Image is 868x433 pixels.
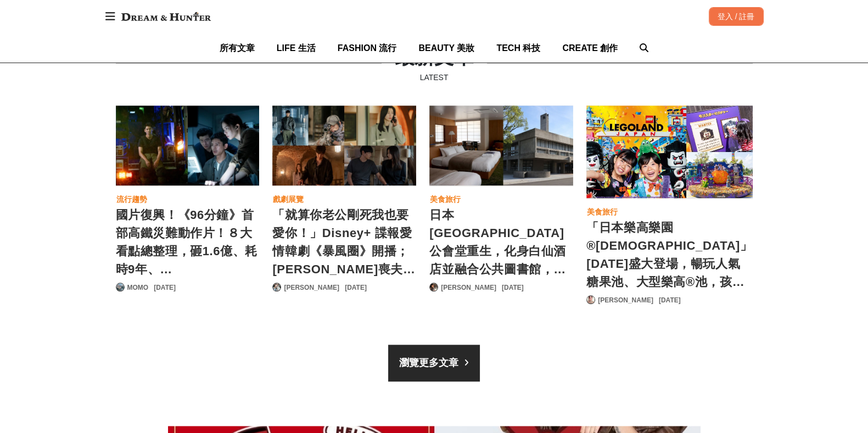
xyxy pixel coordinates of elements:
a: 美食旅行 [429,193,461,206]
a: [PERSON_NAME] [284,283,339,293]
a: 「就算你老公剛死我也要愛你！」Disney+ 諜報愛情韓劇《暴風圈》開播；全智賢剛喪夫、姜棟元直球追愛，Threads超狗血對話引熱議 [272,105,416,186]
img: Avatar [587,296,595,303]
span: 所有文章 [220,43,255,53]
a: [PERSON_NAME] [441,283,496,293]
a: 「日本樂高樂園®萬聖節派對」10月3日盛大登場，暢玩人氣糖果池、大型樂高®池，孩子們的變裝派對聖地就在這裡！ [586,105,752,199]
div: [DATE] [659,295,681,305]
a: 戲劇展覽 [272,193,304,206]
img: Dream & Hunter [116,7,216,26]
a: MOMO [127,283,149,293]
a: BEAUTY 美妝 [418,33,474,63]
img: Avatar [430,283,438,291]
a: 所有文章 [220,33,255,63]
a: [PERSON_NAME] [598,295,653,305]
div: 流行趨勢 [116,193,147,205]
span: CREATE 創作 [562,43,618,53]
a: 「日本樂高樂園®[DEMOGRAPHIC_DATA]」[DATE]盛大登場，暢玩人氣糖果池、大型樂高®池，孩子們的變裝派對聖地就在這裡！ [586,218,752,290]
a: Avatar [429,283,438,291]
a: 國片復興！《96分鐘》首部高鐵災難動作片！８大看點總整理，砸1.6億、耗時9年、信義區封街拍攝、高度還原高鐵車廂讓觀眾身歷其境 [116,105,260,186]
div: 登入 / 註冊 [709,7,764,26]
div: [DATE] [345,283,367,293]
img: Avatar [273,283,281,291]
a: 美食旅行 [586,205,618,218]
span: LIFE 生活 [277,43,316,53]
a: 「就算你老公剛死我也要愛你！」Disney+ 諜報愛情韓劇《暴風圈》開播；[PERSON_NAME]喪夫、[PERSON_NAME]追愛，Threads超狗血對話引熱議 [272,206,416,277]
img: Avatar [116,283,124,291]
div: LATEST [395,72,474,83]
a: Avatar [586,295,595,304]
a: 流行趨勢 [116,193,148,206]
a: LIFE 生活 [277,33,316,63]
a: 瀏覽更多文章 [388,345,480,381]
a: 國片復興！《96分鐘》首部高鐵災難動作片！８大看點總整理，砸1.6億、耗時9年、[GEOGRAPHIC_DATA][GEOGRAPHIC_DATA]拍攝、高度還原高鐵車廂讓觀眾身歷其境 [116,206,260,277]
a: Avatar [116,283,125,291]
span: BEAUTY 美妝 [418,43,474,53]
a: CREATE 創作 [562,33,618,63]
div: [DATE] [502,283,524,293]
div: [DATE] [154,283,176,293]
div: 瀏覽更多文章 [399,356,458,370]
a: 日本[GEOGRAPHIC_DATA]公會堂重生，化身白仙酒店並融合公共圖書館，成為現代主義建築再生的文化新地標 [429,206,573,277]
a: Avatar [272,283,281,291]
span: FASHION 流行 [338,43,397,53]
span: TECH 科技 [496,43,540,53]
a: FASHION 流行 [338,33,397,63]
div: 美食旅行 [430,193,461,205]
div: 戲劇展覽 [273,193,304,205]
div: 美食旅行 [587,206,618,218]
a: 日本伊賀上野市公會堂重生，化身白仙酒店並融合公共圖書館，成為現代主義建築再生的文化新地標 [429,105,573,186]
a: TECH 科技 [496,33,540,63]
